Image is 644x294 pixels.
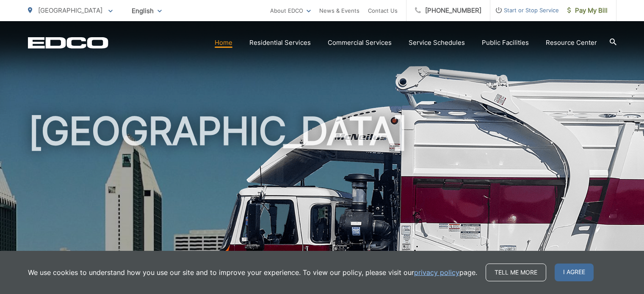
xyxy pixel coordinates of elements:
[28,37,108,49] a: EDCD logo. Return to the homepage.
[215,38,232,48] a: Home
[328,38,392,48] a: Commercial Services
[28,267,477,278] p: We use cookies to understand how you use our site and to improve your experience. To view our pol...
[319,5,359,16] a: News & Events
[368,5,398,16] a: Contact Us
[270,5,311,16] a: About EDCO
[125,3,168,18] span: English
[38,6,102,14] span: [GEOGRAPHIC_DATA]
[409,38,465,48] a: Service Schedules
[249,38,311,48] a: Residential Services
[414,267,459,278] a: privacy policy
[546,38,597,48] a: Resource Center
[567,5,608,16] span: Pay My Bill
[555,264,594,281] span: I agree
[482,38,529,48] a: Public Facilities
[486,264,546,281] a: Tell me more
